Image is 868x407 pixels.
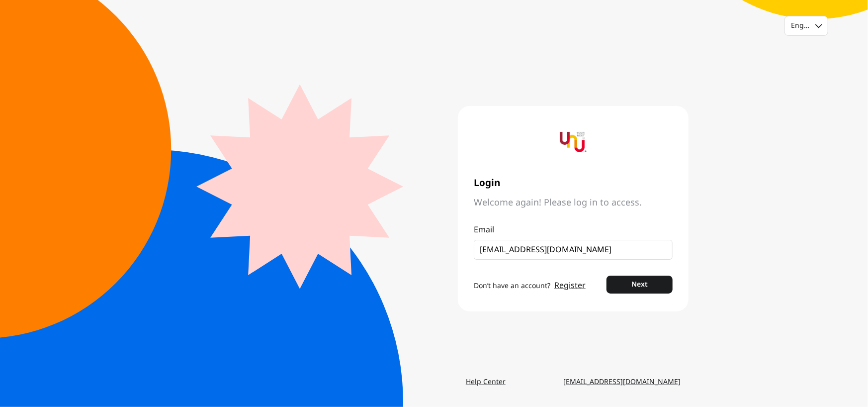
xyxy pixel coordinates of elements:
[474,224,673,236] p: Email
[474,197,673,209] span: Welcome again! Please log in to access.
[474,178,673,189] span: Login
[560,129,587,156] img: yournextu-logo-vertical-compact-v2.png
[474,281,550,291] span: Don’t have an account?
[791,21,809,31] div: English
[554,280,586,292] a: Register
[480,244,659,256] input: Email
[555,373,689,391] a: [EMAIL_ADDRESS][DOMAIN_NAME]
[607,276,673,294] button: Next
[458,373,514,391] a: Help Center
